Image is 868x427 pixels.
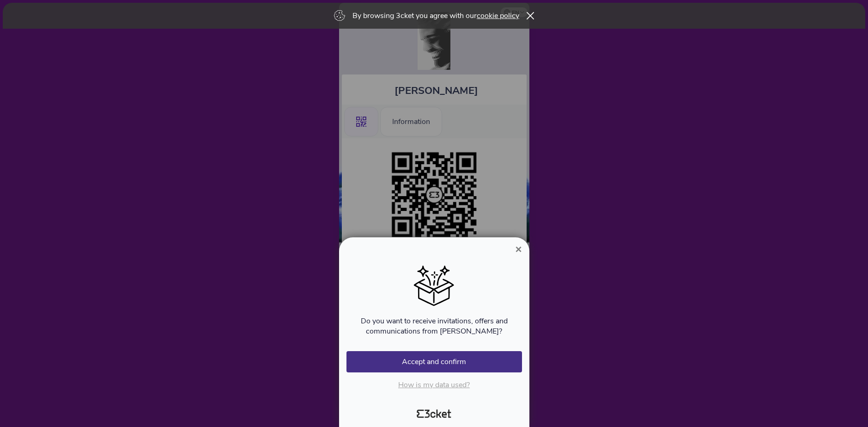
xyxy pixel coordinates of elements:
p: How is my data used? [346,380,522,390]
a: cookie policy [477,11,519,21]
p: By browsing 3cket you agree with our [352,11,519,21]
button: Accept and confirm [346,351,522,372]
p: Do you want to receive invitations, offers and communications from [PERSON_NAME]? [346,316,522,336]
span: × [515,243,522,255]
